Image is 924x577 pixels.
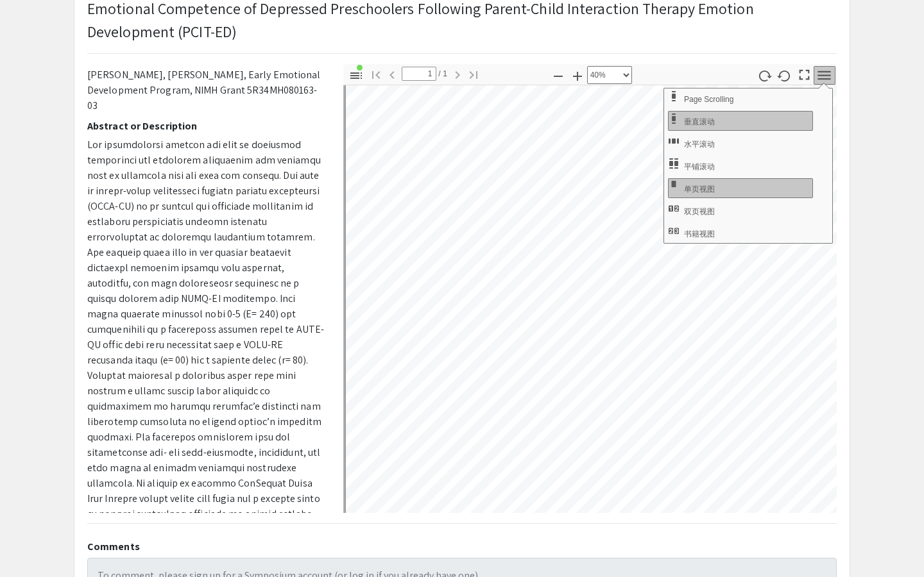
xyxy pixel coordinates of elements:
[684,230,717,238] span: 书籍视图
[345,66,367,85] button: 切换侧栏（文档所含的大纲/附件/图层）
[668,111,813,131] button: 垂直滚动
[754,66,776,85] button: 顺时针旋转
[10,519,55,567] iframe: Chat
[365,65,387,83] button: 转到第一页
[463,65,484,83] button: 转到最后一页
[774,66,796,85] button: 逆时针旋转
[668,223,813,243] button: 书籍视图
[567,66,588,85] button: 放大
[436,67,448,81] span: / 1
[668,88,813,108] button: Page Scrolling
[684,95,736,104] span: 使用页面滚动
[814,66,835,85] button: 工具
[668,156,813,176] button: 平铺滚动
[87,540,837,553] h2: Comments
[668,133,813,153] button: 水平滚动
[547,66,569,85] button: 缩小
[684,207,717,216] span: 双页视图
[587,66,632,84] select: 缩放
[447,65,468,83] button: 下一页
[684,185,717,194] span: 单页视图
[381,65,403,83] button: 上一页
[87,67,324,113] p: [PERSON_NAME], [PERSON_NAME], Early Emotional Development Program, NIMH Grant 5R34MH080163-03
[794,64,816,83] button: 切换到演示模式
[684,140,717,149] span: 水平滚动
[684,117,717,126] span: 垂直滚动
[684,162,717,171] span: 平铺滚动
[668,178,813,198] button: 单页视图
[87,120,324,132] h2: Abstract or Description
[402,67,436,81] input: 页面
[668,201,813,221] button: 双页视图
